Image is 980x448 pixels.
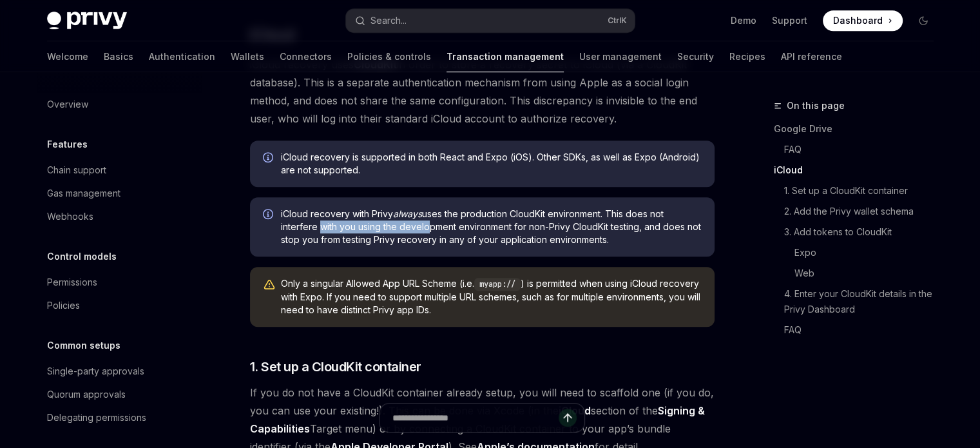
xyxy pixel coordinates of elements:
[47,12,127,30] img: dark logo
[37,182,202,205] a: Gas management
[281,277,702,317] span: Only a singular Allowed App URL Scheme (i.e. ) is permitted when using iCloud recovery with Expo....
[47,249,117,264] h5: Control models
[37,93,202,116] a: Overview
[794,263,944,284] a: Web
[784,180,944,201] a: 1. Set up a CloudKit container
[47,387,126,402] div: Quorum approvals
[250,358,421,376] span: 1. Set up a CloudKit container
[104,41,133,72] a: Basics
[784,320,944,340] a: FAQ
[677,41,714,72] a: Security
[729,41,765,72] a: Recipes
[263,209,276,222] svg: Info
[346,9,635,32] button: Search...CtrlK
[263,152,276,165] svg: Info
[37,360,202,383] a: Single-party approvals
[47,41,88,72] a: Welcome
[37,406,202,429] a: Delegating permissions
[47,275,97,290] div: Permissions
[784,222,944,242] a: 3. Add tokens to CloudKit
[281,151,702,177] span: iCloud recovery is supported in both React and Expo (iOS). Other SDKs, as well as Expo (Android) ...
[774,119,944,139] a: Google Drive
[47,186,120,201] div: Gas management
[47,97,88,112] div: Overview
[47,209,93,224] div: Webhooks
[47,137,88,152] h5: Features
[47,410,146,425] div: Delegating permissions
[833,14,883,27] span: Dashboard
[579,41,662,72] a: User management
[608,15,627,26] span: Ctrl K
[37,383,202,406] a: Quorum approvals
[47,364,144,379] div: Single-party approvals
[47,162,106,178] div: Chain support
[250,55,715,128] span: iCloud recovery uses in order to store a recovery secret to iCloud (via a CloudKit database). Thi...
[37,294,202,317] a: Policies
[784,284,944,320] a: 4. Enter your CloudKit details in the Privy Dashboard
[263,278,276,291] svg: Warning
[280,41,332,72] a: Connectors
[823,10,903,31] a: Dashboard
[149,41,215,72] a: Authentication
[37,271,202,294] a: Permissions
[781,41,842,72] a: API reference
[231,41,264,72] a: Wallets
[787,98,845,113] span: On this page
[47,338,120,353] h5: Common setups
[47,298,80,313] div: Policies
[794,242,944,263] a: Expo
[37,159,202,182] a: Chain support
[393,208,422,219] em: always
[774,160,944,180] a: iCloud
[37,205,202,228] a: Webhooks
[772,14,807,27] a: Support
[559,409,577,427] button: Send message
[913,10,934,31] button: Toggle dark mode
[347,41,431,72] a: Policies & controls
[447,41,564,72] a: Transaction management
[731,14,756,27] a: Demo
[474,278,521,291] code: myapp://
[784,139,944,160] a: FAQ
[281,208,702,246] span: iCloud recovery with Privy uses the production CloudKit environment. This does not interfere with...
[784,201,944,222] a: 2. Add the Privy wallet schema
[370,13,407,28] div: Search...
